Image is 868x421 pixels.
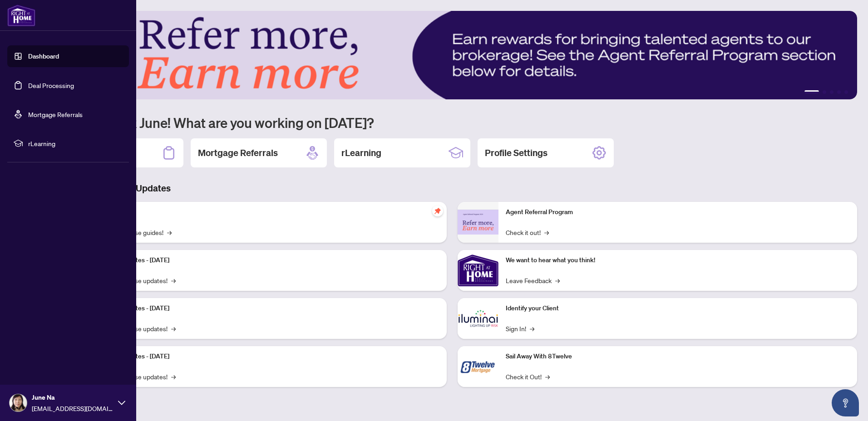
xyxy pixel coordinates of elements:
p: Platform Updates - [DATE] [95,352,439,362]
p: Sail Away With 8Twelve [506,352,850,362]
span: → [171,323,176,333]
img: Slide 0 [47,11,857,99]
a: Leave Feedback→ [506,275,560,285]
p: Agent Referral Program [506,207,850,217]
span: → [171,372,176,382]
a: Dashboard [28,52,59,60]
span: → [171,275,176,285]
button: 1 [804,90,819,94]
img: logo [7,5,35,26]
h1: Welcome back June! What are you working on [DATE]? [47,114,857,131]
button: Open asap [832,389,859,416]
p: Platform Updates - [DATE] [95,304,439,313]
a: Deal Processing [28,81,74,89]
a: Check it out!→ [506,227,549,237]
p: We want to hear what you think! [506,255,850,265]
span: June Na [32,392,113,402]
h2: rLearning [341,147,381,159]
button: 5 [844,90,848,94]
button: 4 [837,90,841,94]
a: Check it Out!→ [506,372,550,382]
img: Sail Away With 8Twelve [458,346,498,387]
img: Identify your Client [458,298,498,339]
button: 3 [830,90,833,94]
p: Self-Help [95,207,439,217]
span: [EMAIL_ADDRESS][DOMAIN_NAME] [32,403,113,413]
span: → [530,323,534,333]
a: Mortgage Referrals [28,110,83,118]
span: → [555,275,560,285]
span: → [167,227,172,237]
a: Sign In!→ [506,323,534,333]
p: Identify your Client [506,304,850,313]
span: → [544,227,549,237]
img: Agent Referral Program [458,210,498,235]
h2: Profile Settings [485,147,547,159]
span: → [545,372,550,382]
img: Profile Icon [10,394,27,411]
span: rLearning [28,138,123,148]
button: 2 [823,90,826,94]
h2: Mortgage Referrals [198,147,278,159]
p: Platform Updates - [DATE] [95,255,439,265]
img: We want to hear what you think! [458,250,498,291]
h3: Brokerage & Industry Updates [47,182,857,195]
span: pushpin [432,206,443,216]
